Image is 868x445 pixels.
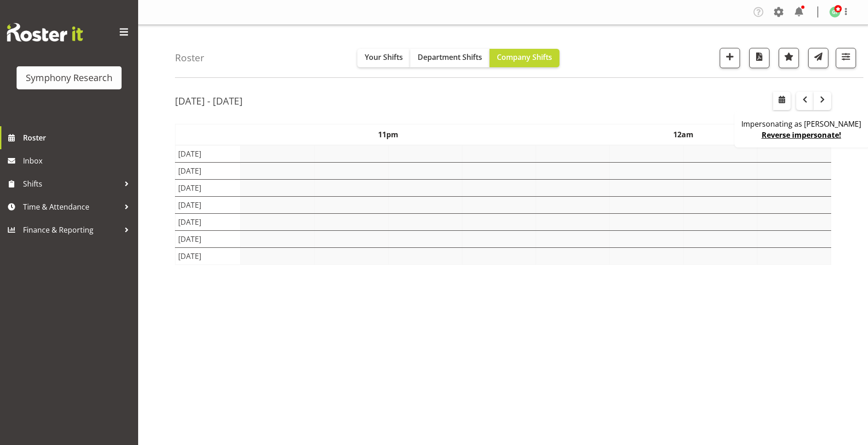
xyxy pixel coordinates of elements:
[175,230,241,247] td: [DATE]
[23,223,120,237] span: Finance & Reporting
[26,71,112,85] div: Symphony Research
[23,131,134,145] span: Roster
[241,124,536,145] th: 11pm
[7,23,83,41] img: Rosterit website logo
[175,196,241,213] td: [DATE]
[497,52,552,62] span: Company Shifts
[536,124,831,145] th: 12am
[175,145,241,163] td: [DATE]
[357,49,410,67] button: Your Shifts
[23,177,120,191] span: Shifts
[175,247,241,264] td: [DATE]
[749,48,769,68] button: Download a PDF of the roster according to the set date range.
[410,49,489,67] button: Department Shifts
[762,130,841,140] a: Reverse impersonate!
[175,95,243,107] h2: [DATE] - [DATE]
[836,48,856,68] button: Filter Shifts
[741,118,861,129] p: Impersonating as [PERSON_NAME]
[175,162,241,179] td: [DATE]
[489,49,559,67] button: Company Shifts
[808,48,828,68] button: Send a list of all shifts for the selected filtered period to all rostered employees.
[720,48,740,68] button: Add a new shift
[779,48,799,68] button: Highlight an important date within the roster.
[175,213,241,230] td: [DATE]
[365,52,403,62] span: Your Shifts
[418,52,482,62] span: Department Shifts
[175,179,241,196] td: [DATE]
[175,53,204,63] h4: Roster
[23,200,120,214] span: Time & Attendance
[773,92,791,110] button: Select a specific date within the roster.
[829,6,840,18] img: grant-innes122.jpg
[23,154,134,168] span: Inbox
